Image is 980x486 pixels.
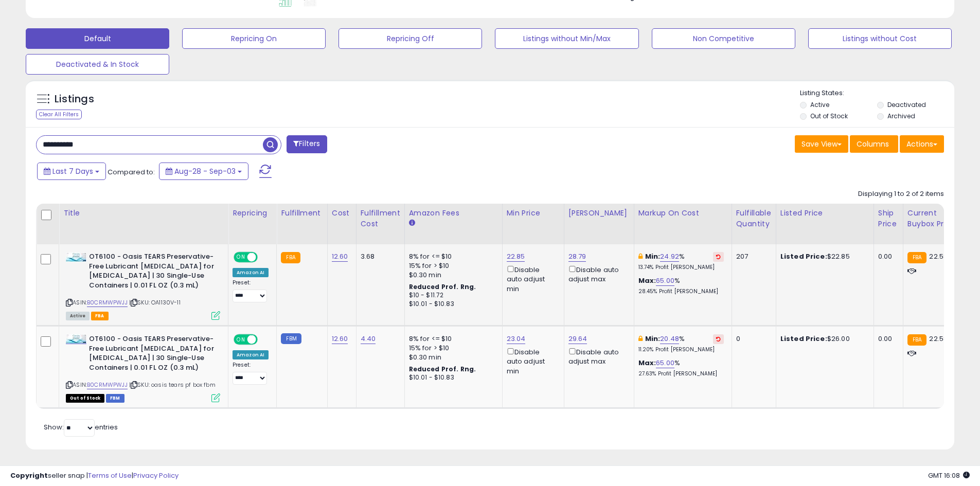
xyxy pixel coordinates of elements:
img: 31ddwAr0KqL._SL40_.jpg [66,334,86,344]
div: % [638,358,724,377]
div: Preset: [233,279,269,302]
a: 65.00 [656,276,674,286]
div: ASIN: [66,252,220,319]
a: B0CRMWPWJJ [87,298,128,307]
b: OT6100 - Oasis TEARS Preservative-Free Lubricant [MEDICAL_DATA] for [MEDICAL_DATA] | 30 Single-Us... [89,334,214,375]
b: Min: [645,251,661,261]
div: $26.00 [780,334,866,344]
div: 8% for <= $10 [409,334,494,344]
div: $10.01 - $10.83 [409,300,494,309]
button: Repricing On [182,28,326,49]
div: Current Buybox Price [907,208,960,229]
div: [PERSON_NAME] [568,208,630,219]
div: Disable auto adjust min [507,264,556,294]
div: Amazon AI [233,350,269,359]
span: Columns [857,139,889,149]
button: Listings without Min/Max [495,28,638,49]
b: Listed Price: [780,334,827,344]
p: 27.63% Profit [PERSON_NAME] [638,370,724,377]
div: Displaying 1 to 2 of 2 items [858,189,944,199]
div: Ship Price [878,208,899,229]
div: Disable auto adjust max [568,264,626,284]
span: FBM [106,394,124,403]
div: 0.00 [878,252,895,261]
div: Disable auto adjust max [568,346,626,366]
a: 24.92 [660,251,679,262]
div: $0.30 min [409,353,494,362]
span: FBA [91,312,109,320]
small: FBA [907,252,926,263]
div: Cost [332,208,352,219]
b: Reduced Prof. Rng. [409,282,476,291]
div: seller snap | | [10,471,179,481]
div: $0.30 min [409,271,494,280]
div: Min Price [507,208,560,219]
p: 11.20% Profit [PERSON_NAME] [638,346,724,353]
button: Columns [850,135,898,153]
button: Last 7 Days [37,163,106,180]
div: Fulfillment [281,208,323,219]
div: Listed Price [780,208,869,219]
a: 28.79 [568,251,586,262]
a: 20.48 [660,334,679,344]
label: Deactivated [887,100,926,109]
strong: Copyright [10,471,48,480]
div: $10 - $11.72 [409,291,494,300]
b: Min: [645,334,661,344]
a: B0CRMWPWJJ [87,381,128,389]
a: 29.64 [568,334,587,344]
div: $10.01 - $10.83 [409,373,494,382]
a: 65.00 [656,358,674,368]
p: Listing States: [800,88,954,98]
button: Repricing Off [338,28,482,49]
span: | SKU: oasis tears pf box fbm [129,381,216,389]
div: 0 [736,334,768,344]
span: 22.58 [929,334,948,344]
div: ASIN: [66,334,220,401]
div: % [638,252,724,271]
a: Terms of Use [88,471,132,480]
span: All listings currently available for purchase on Amazon [66,312,90,320]
div: Preset: [233,362,269,385]
a: 12.60 [332,251,348,262]
div: 15% for > $10 [409,344,494,353]
div: % [638,334,724,353]
th: The percentage added to the cost of goods (COGS) that forms the calculator for Min & Max prices. [634,204,732,244]
span: All listings that are currently out of stock and unavailable for purchase on Amazon [66,394,104,403]
small: FBA [907,334,926,346]
span: | SKU: OA1130V-11 [129,298,181,307]
small: Amazon Fees. [409,219,415,228]
span: OFF [256,253,273,262]
div: Fulfillment Cost [361,208,400,229]
span: 2025-09-11 16:08 GMT [928,471,970,480]
label: Archived [887,112,915,120]
div: 207 [736,252,768,261]
div: Markup on Cost [638,208,727,219]
div: Fulfillable Quantity [736,208,772,229]
div: 8% for <= $10 [409,252,494,261]
div: Repricing [233,208,272,219]
button: Save View [795,135,848,153]
div: Amazon Fees [409,208,498,219]
div: % [638,276,724,295]
p: 28.45% Profit [PERSON_NAME] [638,288,724,295]
img: 31ddwAr0KqL._SL40_.jpg [66,253,86,262]
p: 13.74% Profit [PERSON_NAME] [638,264,724,271]
button: Actions [900,135,944,153]
button: Deactivated & In Stock [26,54,169,75]
span: Compared to: [108,167,155,177]
b: Max: [638,276,656,285]
span: Aug-28 - Sep-03 [174,166,236,176]
span: ON [235,335,247,344]
b: Listed Price: [780,251,827,261]
a: 22.85 [507,251,525,262]
div: Title [63,208,224,219]
a: 23.04 [507,334,526,344]
button: Aug-28 - Sep-03 [159,163,248,180]
span: ON [235,253,247,262]
b: Max: [638,358,656,368]
span: Show: entries [44,422,118,432]
b: OT6100 - Oasis TEARS Preservative-Free Lubricant [MEDICAL_DATA] for [MEDICAL_DATA] | 30 Single-Us... [89,252,214,293]
a: 4.40 [361,334,376,344]
label: Active [810,100,829,109]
